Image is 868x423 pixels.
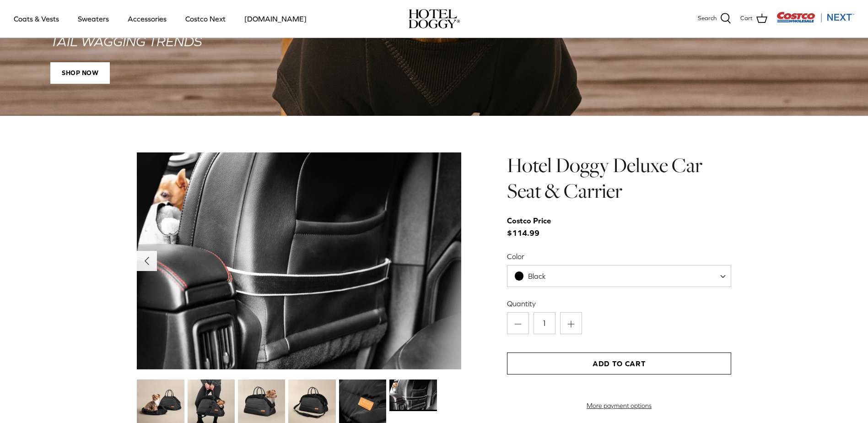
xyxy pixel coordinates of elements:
[70,3,117,34] a: Sweaters
[50,62,110,84] span: SHOP NOW
[507,215,551,227] div: Costco Price
[507,251,731,261] label: Color
[507,352,731,374] button: Add to Cart
[698,14,717,23] span: Search
[507,152,731,204] h1: Hotel Doggy Deluxe Car Seat & Carrier
[409,9,460,28] img: hoteldoggycom
[740,13,767,25] a: Cart
[740,14,753,23] span: Cart
[409,9,460,28] a: hoteldoggy.com hoteldoggycom
[177,3,234,34] a: Costco Next
[698,13,731,25] a: Search
[776,17,854,24] a: Visit Costco Next
[50,33,202,49] em: TAIL WAGGING TRENDS
[507,298,731,309] label: Quantity
[507,215,560,239] span: $114.99
[507,271,564,281] span: Black
[776,11,854,23] img: Costco Next
[528,272,546,280] span: Black
[5,3,67,34] a: Coats & Vests
[507,265,731,287] span: Black
[137,251,157,271] button: Previous
[534,312,555,334] input: Quantity
[119,3,175,34] a: Accessories
[507,402,731,410] a: More payment options
[236,3,315,34] a: [DOMAIN_NAME]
